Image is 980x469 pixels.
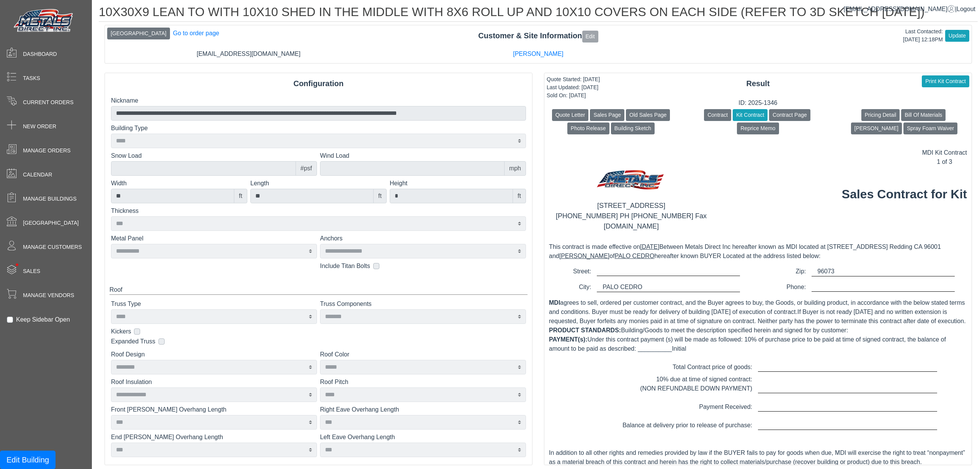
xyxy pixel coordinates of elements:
button: Reprice Memo [737,123,779,134]
div: | [844,5,975,14]
label: Building Type [111,124,526,133]
label: Nickname [111,96,526,105]
label: Truss Components [320,299,526,309]
div: Configuration [105,78,532,89]
h1: 10X30X9 LEAN TO WITH 10X10 SHED IN THE MIDDLE WITH 8X6 ROLL UP AND 10X10 COVERS ON EACH SIDE (REF... [99,5,978,22]
span: Calendar [23,171,52,179]
label: Expanded Truss [111,337,155,346]
div: Total Contract price of goods: [543,363,758,372]
button: Print Kit Contract [922,75,969,87]
button: Spray Foam Waiver [903,123,957,134]
label: Wind Load [320,151,526,160]
label: Height [390,179,526,188]
div: Payment Received: [543,402,758,412]
span: PALO CEDRO [615,253,655,259]
div: Customer & Site Information [105,30,972,42]
span: [GEOGRAPHIC_DATA] [23,219,79,227]
div: Phone: [758,283,812,292]
div: City: [543,283,597,292]
button: Bill Of Materials [901,109,946,121]
div: ft [513,189,526,203]
button: Quote Letter [552,109,589,121]
label: End [PERSON_NAME] Overhang Length [111,433,317,442]
strong: PAYMENT(s): [549,336,587,343]
strong: MDI [549,299,560,306]
label: Kickers [111,327,131,336]
button: Edit [582,31,598,42]
label: Snow Load [111,151,317,160]
label: Metal Panel [111,234,317,243]
div: Balance at delivery prior to release of purchase: [543,421,758,430]
div: ft [373,189,387,203]
div: ft [234,189,247,203]
div: 96073 [812,267,955,276]
img: Metals Direct Inc Logo [11,7,77,35]
div: Quote Started: [DATE] [547,75,600,83]
label: Width [111,179,247,188]
div: Roof [109,285,528,295]
label: Anchors [320,234,526,243]
a: [PERSON_NAME] [513,51,563,57]
div: 10% due at time of signed contract: (NON REFUNDABLE DOWN PAYMENT) [543,375,758,393]
div: #psf [296,161,317,176]
div: Last Contacted: [DATE] 12:18PM [903,28,943,44]
div: Street: [543,267,597,276]
a: Go to order page [173,30,219,36]
label: Truss Type [111,299,317,309]
button: Contract [704,109,731,121]
div: This contract is made effective on Between Metals Direct Inc hereafter known as MDI located at [S... [549,242,967,292]
button: Update [945,30,969,42]
div: Result [544,78,972,89]
button: Building Sketch [611,123,655,134]
button: [GEOGRAPHIC_DATA] [107,28,170,39]
div: PALO CEDRO [597,283,740,292]
div: [EMAIL_ADDRESS][DOMAIN_NAME] [104,49,394,59]
div: [STREET_ADDRESS] [PHONE_NUMBER] PH [PHONE_NUMBER] Fax [DOMAIN_NAME] [549,196,714,236]
button: [PERSON_NAME] [851,123,902,134]
span: Manage Orders [23,147,70,155]
button: Contract Page [769,109,810,121]
div: Sold On: [DATE] [547,92,600,100]
span: Sales [23,267,40,275]
label: Thickness [111,206,526,216]
span: [DATE] [640,243,659,250]
button: Photo Release [567,123,609,134]
div: Last Updated: [DATE] [547,83,600,92]
a: [EMAIL_ADDRESS][DOMAIN_NAME] [844,6,955,12]
div: agrees to sell, ordered per customer contract, and the Buyer agrees to buy, the Goods, or buildin... [549,298,967,467]
button: Pricing Detail [861,109,900,121]
label: Roof Pitch [320,377,526,387]
label: Front [PERSON_NAME] Overhang Length [111,405,317,414]
button: Old Sales Page [626,109,670,121]
label: Left Eave Overhang Length [320,433,526,442]
span: Manage Vendors [23,291,74,299]
div: Zip: [758,267,812,276]
span: Current Orders [23,98,73,106]
label: Length [250,179,387,188]
img: MD logo [594,167,669,196]
label: Keep Sidebar Open [16,315,70,324]
span: [PERSON_NAME] [559,253,610,259]
button: Kit Contract [733,109,768,121]
span: Logout [957,6,975,12]
span: Dashboard [23,50,57,58]
div: Sales Contract for Kit [842,185,967,236]
div: mph [504,161,526,176]
label: Include Titan Bolts [320,261,370,271]
div: ID: 2025-1346 [544,98,972,108]
span: New Order [23,123,56,131]
span: Tasks [23,74,40,82]
span: Manage Customers [23,243,82,251]
label: Right Eave Overhang Length [320,405,526,414]
label: Roof Design [111,350,317,359]
span: • [7,252,27,277]
label: Roof Insulation [111,377,317,387]
button: Sales Page [590,109,624,121]
strong: PRODUCT STANDARDS: [549,327,621,333]
span: Manage Buildings [23,195,77,203]
div: MDI Kit Contract 1 of 3 [922,148,967,167]
label: Roof Color [320,350,526,359]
